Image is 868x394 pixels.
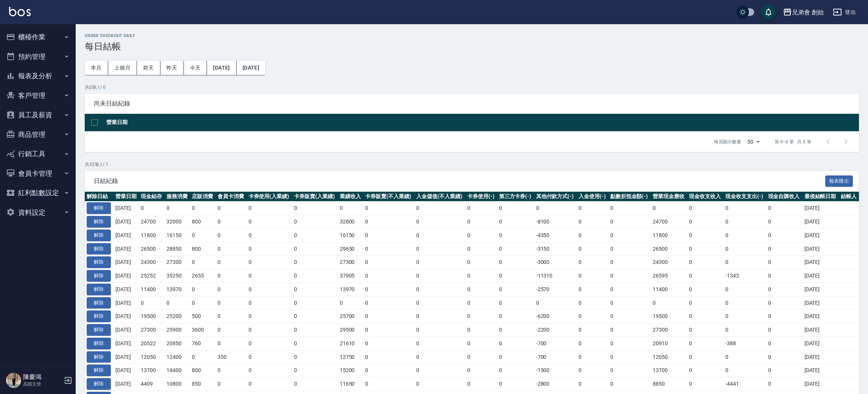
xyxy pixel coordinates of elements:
[803,282,839,296] td: [DATE]
[87,270,111,282] button: 解除
[190,192,215,202] th: 店販消費
[766,337,803,350] td: 0
[338,242,363,256] td: 29650
[165,310,190,323] td: 25200
[139,202,164,215] td: 0
[363,323,414,337] td: 0
[651,282,687,296] td: 11400
[190,202,215,215] td: 0
[139,296,164,310] td: 0
[216,337,247,350] td: 0
[292,215,338,229] td: 0
[247,337,292,350] td: 0
[608,202,651,215] td: 0
[247,256,292,269] td: 0
[114,282,139,296] td: [DATE]
[577,202,608,215] td: 0
[160,61,184,75] button: 昨天
[85,84,859,91] p: 共 0 筆, 1 / 0
[414,296,465,310] td: 0
[292,296,338,310] td: 0
[139,310,164,323] td: 19500
[687,310,723,323] td: 0
[414,310,465,323] td: 0
[766,192,803,202] th: 現金自購收入
[830,5,859,19] button: 登出
[744,132,762,152] div: 50
[216,269,247,283] td: 0
[165,228,190,242] td: 16150
[87,310,111,322] button: 解除
[338,202,363,215] td: 0
[216,323,247,337] td: 0
[465,337,497,350] td: 0
[608,282,651,296] td: 0
[465,228,497,242] td: 0
[577,323,608,337] td: 0
[87,243,111,255] button: 解除
[114,310,139,323] td: [DATE]
[87,202,111,214] button: 解除
[766,282,803,296] td: 0
[87,351,111,363] button: 解除
[87,365,111,376] button: 解除
[247,296,292,310] td: 0
[87,378,111,390] button: 解除
[497,310,534,323] td: 0
[338,323,363,337] td: 29500
[216,296,247,310] td: 0
[465,310,497,323] td: 0
[803,202,839,215] td: [DATE]
[94,100,850,107] span: 尚未日結紀錄
[803,256,839,269] td: [DATE]
[651,202,687,215] td: 0
[94,177,825,185] span: 日結紀錄
[363,337,414,350] td: 0
[3,125,73,144] button: 商品管理
[465,192,497,202] th: 卡券使用(-)
[577,228,608,242] td: 0
[497,337,534,350] td: 0
[190,215,215,229] td: 800
[465,323,497,337] td: 0
[216,215,247,229] td: 0
[651,256,687,269] td: 24300
[803,228,839,242] td: [DATE]
[723,192,766,202] th: 現金收支支出(-)
[247,192,292,202] th: 卡券使用(入業績)
[3,203,73,222] button: 資料設定
[363,296,414,310] td: 0
[139,323,164,337] td: 27300
[687,192,723,202] th: 現金收支收入
[414,215,465,229] td: 0
[497,256,534,269] td: 0
[497,296,534,310] td: 0
[608,192,651,202] th: 點數折抵金額(-)
[190,296,215,310] td: 0
[825,175,853,187] button: 報表匯出
[139,282,164,296] td: 11400
[165,215,190,229] td: 32000
[780,5,827,20] button: 兄弟會 創始
[216,242,247,256] td: 0
[803,337,839,350] td: [DATE]
[139,337,164,350] td: 20522
[608,323,651,337] td: 0
[247,282,292,296] td: 0
[766,323,803,337] td: 0
[216,282,247,296] td: 0
[723,337,766,350] td: -388
[87,324,111,336] button: 解除
[723,215,766,229] td: 0
[165,192,190,202] th: 服務消費
[247,228,292,242] td: 0
[190,323,215,337] td: 3600
[108,61,137,75] button: 上個月
[363,269,414,283] td: 0
[497,215,534,229] td: 0
[766,269,803,283] td: 0
[165,350,190,364] td: 12400
[23,373,62,381] h5: 陳慶鴻
[104,114,859,132] th: 營業日期
[608,310,651,323] td: 0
